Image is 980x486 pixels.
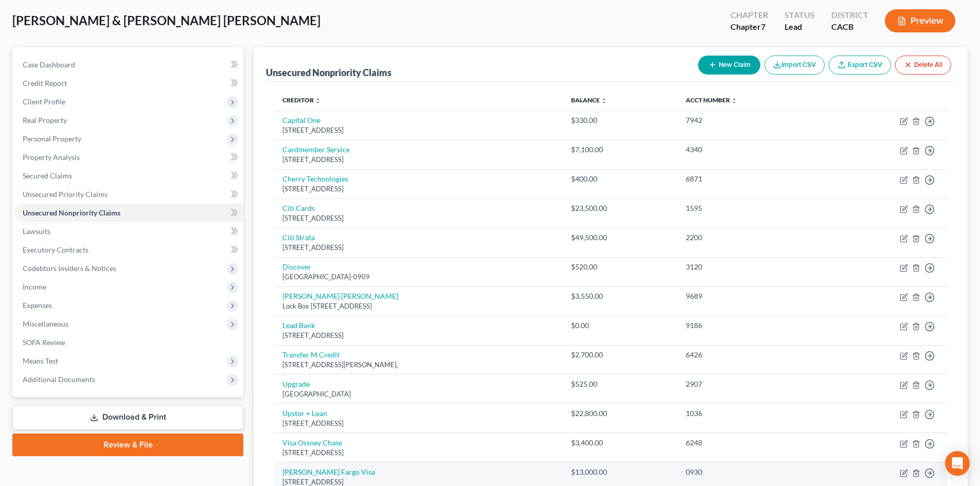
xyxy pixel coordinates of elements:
[571,232,669,243] div: $49,500.00
[686,408,817,419] div: 1036
[282,419,555,428] div: [STREET_ADDRESS]
[282,233,315,242] a: Citi Strata
[571,291,669,301] div: $3,550.00
[23,190,108,199] span: Unsecured Priority Claims
[686,438,817,448] div: 6248
[23,153,80,161] span: Property Analysis
[14,333,243,352] a: SOFA Review
[282,380,310,388] a: Upgrade
[23,282,46,291] span: Income
[23,60,75,69] span: Case Dashboard
[785,21,815,33] div: Lead
[686,467,817,477] div: 0930
[23,338,65,347] span: SOFA Review
[601,98,607,104] i: unfold_more
[282,96,321,104] a: Creditor unfold_more
[282,350,340,359] a: Transfer M Credit
[282,262,311,271] a: Discover
[764,56,825,75] button: Import CSV
[23,319,68,328] span: Miscellaneous
[23,245,88,254] span: Executory Contracts
[686,262,817,272] div: 3120
[282,292,398,300] a: [PERSON_NAME] [PERSON_NAME]
[831,21,868,33] div: CACB
[686,291,817,301] div: 9689
[571,438,669,448] div: $3,400.00
[686,145,817,155] div: 4340
[282,174,348,183] a: Cherry Technologies
[831,9,868,21] div: District
[282,389,555,399] div: [GEOGRAPHIC_DATA]
[730,21,768,33] div: Chapter
[282,243,555,253] div: [STREET_ADDRESS]
[14,167,243,185] a: Secured Claims
[571,467,669,477] div: $13,000.00
[23,79,67,87] span: Credit Report
[282,213,555,223] div: [STREET_ADDRESS]
[885,9,955,32] button: Preview
[282,125,555,135] div: [STREET_ADDRESS]
[282,155,555,165] div: [STREET_ADDRESS]
[686,379,817,389] div: 2907
[23,227,50,236] span: Lawsuits
[686,350,817,360] div: 6426
[14,241,243,259] a: Executory Contracts
[14,185,243,204] a: Unsecured Priority Claims
[14,56,243,74] a: Case Dashboard
[282,272,555,282] div: [GEOGRAPHIC_DATA]-0909
[14,222,243,241] a: Lawsuits
[282,448,555,458] div: [STREET_ADDRESS]
[282,438,342,447] a: Visa Ossney Chase
[282,116,320,124] a: Capital One
[686,203,817,213] div: 1595
[895,56,951,75] button: Delete All
[730,9,768,21] div: Chapter
[686,320,817,331] div: 9186
[14,204,243,222] a: Unsecured Nonpriority Claims
[571,379,669,389] div: $525.00
[282,204,315,212] a: Citi Cards
[282,321,315,330] a: Lead Bank
[686,232,817,243] div: 2200
[12,434,243,456] a: Review & File
[945,451,970,476] div: Open Intercom Messenger
[282,184,555,194] div: [STREET_ADDRESS]
[571,203,669,213] div: $23,500.00
[23,171,72,180] span: Secured Claims
[23,208,120,217] span: Unsecured Nonpriority Claims
[686,115,817,125] div: 7942
[12,405,243,429] a: Download & Print
[571,115,669,125] div: $330.00
[282,360,555,370] div: [STREET_ADDRESS][PERSON_NAME],
[14,148,243,167] a: Property Analysis
[23,116,67,124] span: Real Property
[731,98,737,104] i: unfold_more
[23,375,95,384] span: Additional Documents
[698,56,760,75] button: New Claim
[571,145,669,155] div: $7,100.00
[266,66,391,79] div: Unsecured Nonpriority Claims
[761,22,765,31] span: 7
[571,408,669,419] div: $22,800.00
[686,96,737,104] a: Acct Number unfold_more
[571,350,669,360] div: $2,700.00
[785,9,815,21] div: Status
[23,134,81,143] span: Personal Property
[686,174,817,184] div: 6871
[282,409,327,418] a: Upstor + Loan
[571,262,669,272] div: $520.00
[14,74,243,93] a: Credit Report
[282,331,555,340] div: [STREET_ADDRESS]
[829,56,891,75] a: Export CSV
[12,13,320,28] span: [PERSON_NAME] & [PERSON_NAME] [PERSON_NAME]
[315,98,321,104] i: unfold_more
[571,96,607,104] a: Balance unfold_more
[23,356,58,365] span: Means Test
[282,301,555,311] div: Lock Box [STREET_ADDRESS]
[571,174,669,184] div: $400.00
[571,320,669,331] div: $0.00
[23,97,65,106] span: Client Profile
[23,264,116,273] span: Codebtors Insiders & Notices
[282,145,350,154] a: Cardmember Service
[282,467,375,476] a: [PERSON_NAME] Fargo Visa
